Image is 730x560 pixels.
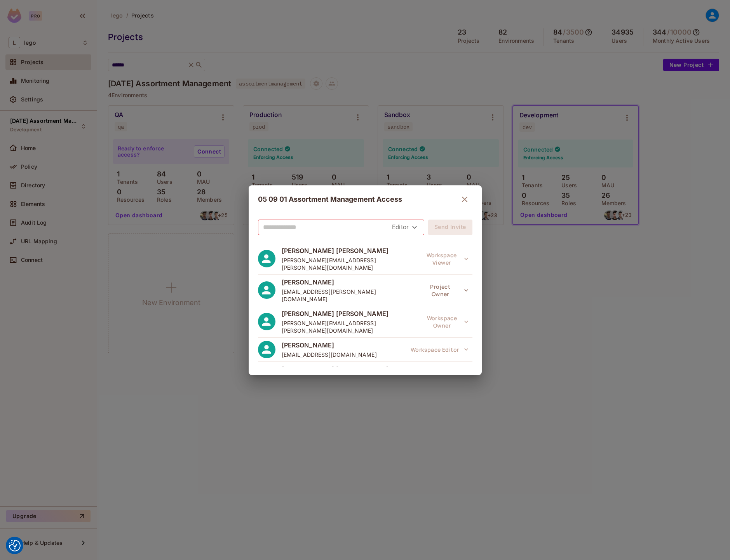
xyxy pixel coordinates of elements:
[428,220,472,235] button: Send Invite
[392,221,419,234] div: Editor
[282,319,421,334] span: [PERSON_NAME][EMAIL_ADDRESS][PERSON_NAME][DOMAIN_NAME]
[407,342,472,357] button: Workspace Editor
[9,540,21,551] img: Revisit consent button
[421,314,472,330] span: This role was granted at the workspace level
[420,251,472,267] button: Workspace Viewer
[282,341,377,349] span: [PERSON_NAME]
[282,246,420,255] span: [PERSON_NAME] [PERSON_NAME]
[282,288,418,303] span: [EMAIL_ADDRESS][PERSON_NAME][DOMAIN_NAME]
[258,192,472,207] div: 05 09 01 Assortment Management Access
[407,342,472,357] span: This role was granted at the workspace level
[420,251,472,267] span: This role was granted at the workspace level
[282,256,420,271] span: [PERSON_NAME][EMAIL_ADDRESS][PERSON_NAME][DOMAIN_NAME]
[282,365,415,373] span: [PERSON_NAME] [PERSON_NAME]
[418,283,472,298] button: Project Owner
[282,309,421,318] span: [PERSON_NAME] [PERSON_NAME]
[282,351,377,358] span: [EMAIL_ADDRESS][DOMAIN_NAME]
[9,540,21,551] button: Consent Preferences
[421,314,472,330] button: Workspace Owner
[282,278,418,286] span: [PERSON_NAME]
